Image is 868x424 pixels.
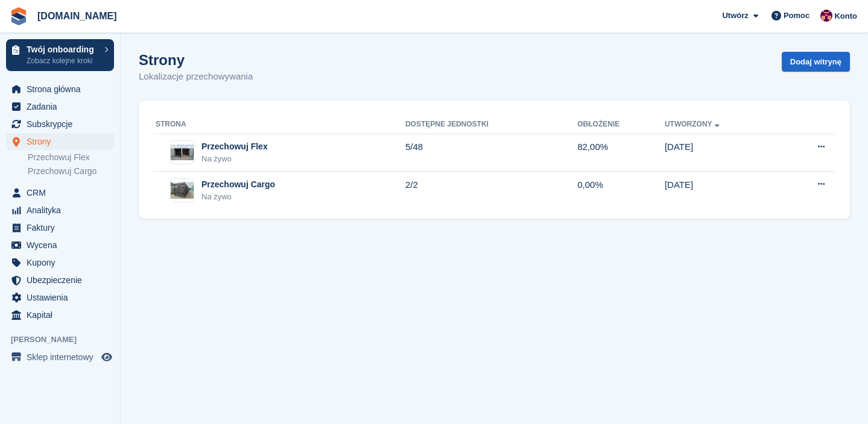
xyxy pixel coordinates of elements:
[27,202,99,219] span: Analityka
[6,349,114,366] a: menu
[27,254,99,271] span: Kupony
[27,289,99,306] span: Ustawienia
[10,7,28,25] img: stora-icon-8386f47178a22dfd0bd8f6a31ec36ba5ce8667c1dd55bd0f319d3a0aa187defe.svg
[6,98,114,115] a: menu
[405,134,577,172] td: 5/48
[28,152,114,163] a: Przechowuj Flex
[153,115,405,134] th: Strona
[6,237,114,254] a: menu
[201,140,268,153] div: Przechowuj Flex
[577,172,665,209] td: 0,00%
[27,98,99,115] span: Zadania
[139,52,253,68] h1: Strony
[405,172,577,209] td: 2/2
[6,272,114,288] a: menu
[577,134,665,172] td: 82,00%
[27,184,99,201] span: CRM
[28,166,114,177] a: Przechowuj Cargo
[27,272,99,288] span: Ubezpieczenie
[6,202,114,219] a: menu
[27,45,98,54] p: Twój onboarding
[27,237,99,254] span: Wycena
[6,133,114,150] a: menu
[782,52,850,72] a: Dodaj witrynę
[405,115,577,134] th: Dostępne jednostki
[27,307,99,323] span: Kapitał
[100,350,114,364] a: Podgląd sklepu
[6,81,114,98] a: menu
[139,70,253,84] p: Lokalizacje przechowywania
[6,289,114,306] a: menu
[6,184,114,201] a: menu
[27,349,99,366] span: Sklep internetowy
[6,39,114,71] a: Twój onboarding Zobacz kolejne kroki
[6,307,114,323] a: menu
[6,116,114,132] a: menu
[201,178,275,191] div: Przechowuj Cargo
[27,133,99,150] span: Strony
[27,116,99,132] span: Subskrypcje
[11,334,120,346] span: [PERSON_NAME]
[820,10,832,22] img: Mateusz Kacwin
[834,10,857,22] span: Konto
[722,10,748,22] span: Utwórz
[6,254,114,271] a: menu
[784,10,809,22] span: Pomoc
[665,172,783,209] td: [DATE]
[171,145,194,160] img: Obraz strony Przechowuj Flex
[27,55,98,66] p: Zobacz kolejne kroki
[201,191,275,203] div: Na żywo
[171,182,194,199] img: Obraz strony Przechowuj Cargo
[33,6,122,26] a: [DOMAIN_NAME]
[665,120,722,128] a: Utworzony
[27,219,99,236] span: Faktury
[201,153,268,165] div: Na żywo
[6,219,114,236] a: menu
[665,134,783,172] td: [DATE]
[27,81,99,98] span: Strona główna
[577,115,665,134] th: Obłożenie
